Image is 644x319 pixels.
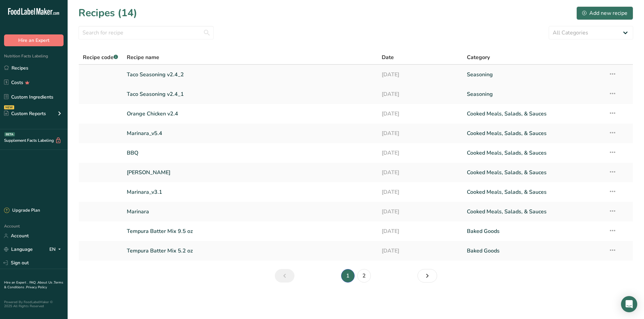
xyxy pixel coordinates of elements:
[467,53,490,61] span: Category
[382,185,459,199] a: [DATE]
[382,126,459,140] a: [DATE]
[49,245,64,254] div: EN
[78,26,214,39] input: Search for recipe
[467,185,600,199] a: Cooked Meals, Salads, & Sauces
[127,146,374,160] a: BBQ
[582,9,627,17] div: Add new recipe
[382,53,394,61] span: Date
[127,165,374,180] a: [PERSON_NAME]
[382,165,459,180] a: [DATE]
[467,87,600,101] a: Seasoning
[83,54,118,61] span: Recipe code
[467,244,600,258] a: Baked Goods
[382,146,459,160] a: [DATE]
[38,280,54,285] a: About Us .
[78,5,137,21] h1: Recipes (14)
[382,87,459,101] a: [DATE]
[4,207,40,214] div: Upgrade Plan
[127,244,374,258] a: Tempura Batter Mix 5.2 oz
[382,68,459,82] a: [DATE]
[621,296,637,312] div: Open Intercom Messenger
[4,110,46,117] div: Custom Reports
[4,300,64,308] div: Powered By FoodLabelMaker © 2025 All Rights Reserved
[26,285,47,290] a: Privacy Policy
[127,107,374,121] a: Orange Chicken v2.4
[127,126,374,140] a: Marinara_v5.4
[467,205,600,219] a: Cooked Meals, Salads, & Sauces
[275,269,294,283] a: Previous page
[357,269,371,283] a: Page 2.
[4,34,64,46] button: Hire an Expert
[4,105,14,109] div: NEW
[127,53,159,61] span: Recipe name
[127,205,374,219] a: Marinara
[467,146,600,160] a: Cooked Meals, Salads, & Sauces
[382,224,459,238] a: [DATE]
[127,87,374,101] a: Taco Seasoning v2.4_1
[418,269,437,283] a: Next page
[4,280,63,290] a: Terms & Conditions .
[382,205,459,219] a: [DATE]
[127,68,374,82] a: Taco Seasoning v2.4_2
[382,107,459,121] a: [DATE]
[467,68,600,82] a: Seasoning
[576,6,633,20] button: Add new recipe
[382,244,459,258] a: [DATE]
[467,224,600,238] a: Baked Goods
[467,126,600,140] a: Cooked Meals, Salads, & Sauces
[127,224,374,238] a: Tempura Batter Mix 9.5 oz
[467,107,600,121] a: Cooked Meals, Salads, & Sauces
[467,165,600,180] a: Cooked Meals, Salads, & Sauces
[29,280,38,285] a: FAQ .
[4,132,15,136] div: BETA
[127,185,374,199] a: Marinara_v3.1
[4,243,33,255] a: Language
[4,280,28,285] a: Hire an Expert .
